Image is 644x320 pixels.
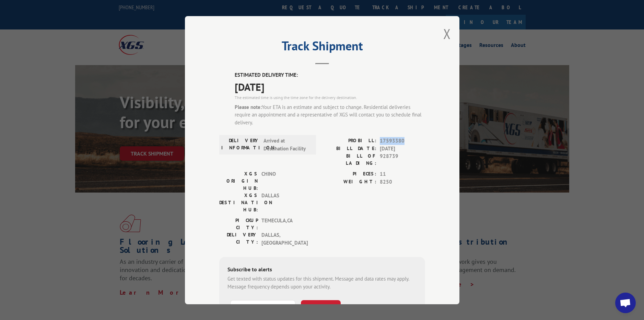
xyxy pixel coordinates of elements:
div: Get texted with status updates for this shipment. Message and data rates may apply. Message frequ... [227,275,417,291]
span: [DATE] [235,79,425,94]
label: XGS ORIGIN HUB: [219,170,258,192]
input: Phone Number [230,300,295,315]
h2: Track Shipment [219,41,425,54]
label: PICKUP CITY: [219,217,258,231]
span: CHINO [261,170,308,192]
span: 8250 [380,178,425,186]
label: DELIVERY INFORMATION: [221,137,260,152]
button: Close modal [443,25,451,43]
span: TEMECULA , CA [261,217,308,231]
span: DALLAS , [GEOGRAPHIC_DATA] [261,231,308,247]
div: The estimated time is using the time zone for the delivery destination. [235,94,425,100]
label: ESTIMATED DELIVERY TIME: [235,71,425,79]
label: DELIVERY CITY: [219,231,258,247]
label: BILL DATE: [322,145,376,152]
span: DALLAS [261,192,308,213]
span: 17593380 [380,137,425,145]
button: SUBSCRIBE [301,300,341,315]
div: Subscribe to alerts [227,265,417,275]
span: 928739 [380,152,425,167]
span: Arrived at Destination Facility [264,137,310,152]
label: BILL OF LADING: [322,152,376,167]
label: PROBILL: [322,137,376,145]
span: [DATE] [380,145,425,152]
div: Your ETA is an estimate and subject to change. Residential deliveries require an appointment and ... [235,103,425,126]
label: WEIGHT: [322,178,376,186]
label: PIECES: [322,170,376,178]
a: Open chat [615,293,636,313]
span: 11 [380,170,425,178]
label: XGS DESTINATION HUB: [219,192,258,213]
strong: Please note: [235,103,262,110]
